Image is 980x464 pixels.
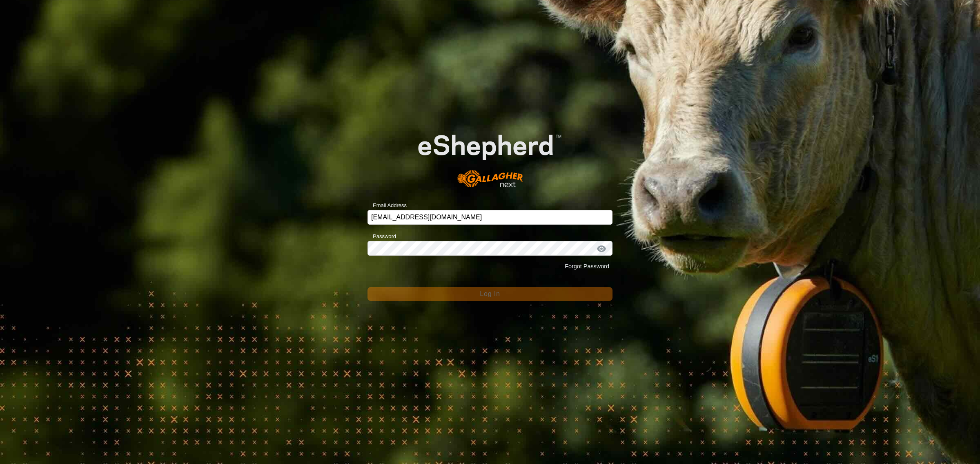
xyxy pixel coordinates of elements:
span: Log In [480,290,500,297]
img: E-shepherd Logo [392,114,588,198]
button: Log In [367,287,612,301]
label: Email Address [367,201,407,210]
a: Forgot Password [565,263,609,270]
input: Email Address [367,210,612,225]
label: Password [367,232,396,241]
